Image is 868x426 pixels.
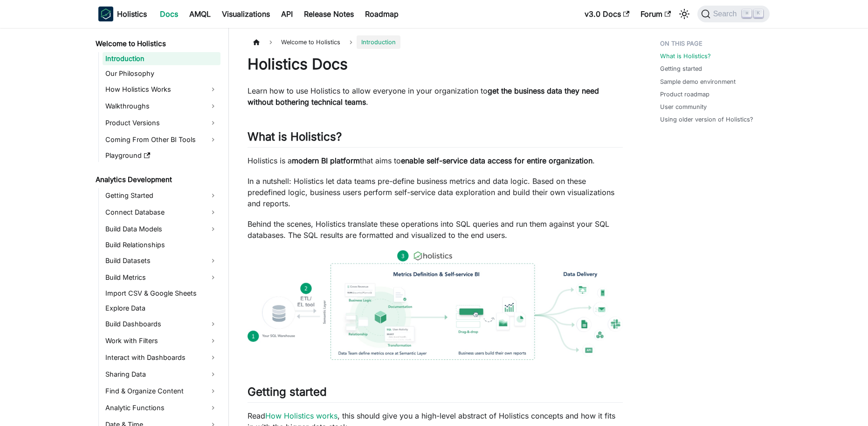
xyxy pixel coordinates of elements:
[103,188,220,203] a: Getting Started
[103,253,220,268] a: Build Datasets
[103,333,220,348] a: Work with Filters
[154,7,184,21] a: Docs
[660,90,710,99] a: Product roadmap
[298,7,359,21] a: Release Notes
[98,7,147,21] a: HolisticsHolistics
[248,35,265,49] a: Home page
[248,218,623,241] p: Behind the scenes, Holistics translate these operations into SQL queries and run them against you...
[248,155,623,166] p: Holistics is a that aims to .
[103,400,220,415] a: Analytic Functions
[276,7,298,21] a: API
[103,115,220,130] a: Product Versions
[103,238,220,251] a: Build Relationships
[710,10,743,18] span: Search
[103,222,220,237] a: Build Data Models
[89,28,229,426] nav: Docs sidebar
[697,6,770,22] button: Search (Command+K)
[660,64,702,73] a: Getting started
[660,52,711,61] a: What is Holistics?
[98,7,113,21] img: Holistics
[401,156,592,165] strong: enable self-service data access for entire organization
[579,7,635,21] a: v3.0 Docs
[117,8,147,20] b: Holistics
[103,384,220,399] a: Find & Organize Content
[742,9,751,18] kbd: ⌘
[93,37,220,50] a: Welcome to Holistics
[754,9,763,18] kbd: K
[248,250,623,360] img: How Holistics fits in your Data Stack
[248,176,623,209] p: In a nutshell: Holistics let data teams pre-define business metrics and data logic. Based on thes...
[660,115,753,124] a: Using older version of Holistics?
[248,385,623,403] h2: Getting started
[359,7,404,21] a: Roadmap
[103,52,220,65] a: Introduction
[103,205,220,220] a: Connect Database
[103,132,220,147] a: Coming From Other BI Tools
[103,317,220,331] a: Build Dashboards
[184,7,216,21] a: AMQL
[660,102,707,111] a: User community
[103,67,220,80] a: Our Philosophy
[292,156,360,165] strong: modern BI platform
[635,7,676,21] a: Forum
[103,270,220,285] a: Build Metrics
[216,7,276,21] a: Visualizations
[103,287,220,300] a: Import CSV & Google Sheets
[103,350,220,365] a: Interact with Dashboards
[248,35,623,49] nav: Breadcrumbs
[93,173,220,186] a: Analytics Development
[103,302,220,315] a: Explore Data
[248,85,623,108] p: Learn how to use Holistics to allow everyone in your organization to .
[357,35,400,49] span: Introduction
[103,99,220,114] a: Walkthroughs
[103,82,220,97] a: How Holistics Works
[103,149,220,162] a: Playground
[660,77,736,86] a: Sample demo environment
[248,130,623,148] h2: What is Holistics?
[677,7,692,21] button: Switch between dark and light mode (currently light mode)
[248,55,623,74] h1: Holistics Docs
[103,367,220,382] a: Sharing Data
[276,35,345,49] span: Welcome to Holistics
[265,411,338,420] a: How Holistics works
